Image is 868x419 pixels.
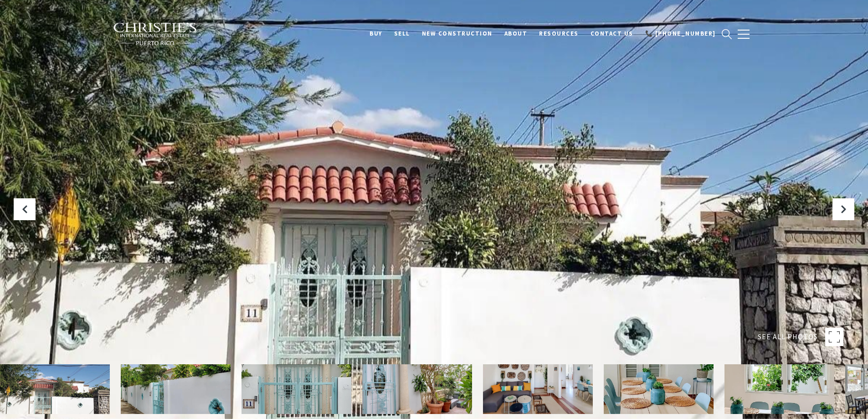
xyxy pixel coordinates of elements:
img: 11 SANTA ANA STREET [362,364,472,414]
a: SELL [388,25,416,42]
a: BUY [364,25,388,42]
span: 📞 [PHONE_NUMBER] [645,30,716,37]
img: Christie's International Real Estate black text logo [113,22,198,46]
img: 11 SANTA ANA STREET [121,364,231,414]
img: 11 SANTA ANA STREET [604,364,714,414]
span: New Construction [422,30,493,37]
a: About [498,25,534,42]
img: 11 SANTA ANA STREET [483,364,593,414]
a: New Construction [416,25,498,42]
a: 📞 [PHONE_NUMBER] [639,25,722,42]
a: Resources [533,25,585,42]
span: Contact Us [591,30,633,37]
span: SEE ALL PHOTOS [758,331,818,343]
img: 11 SANTA ANA STREET [241,364,351,414]
img: 11 SANTA ANA STREET [724,364,834,414]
